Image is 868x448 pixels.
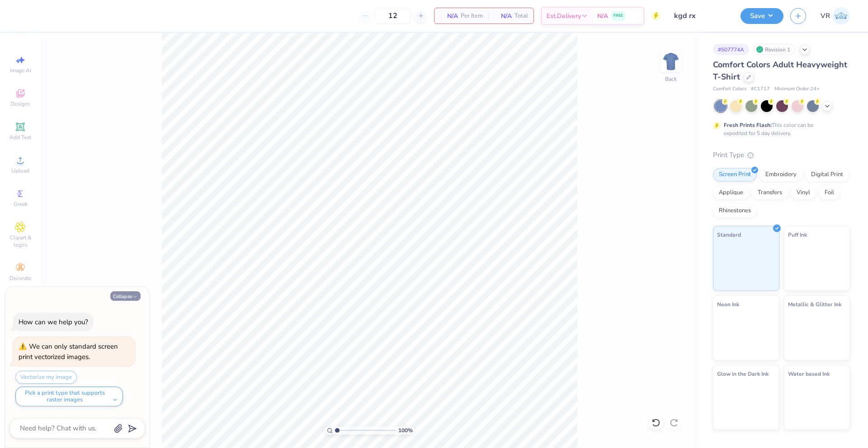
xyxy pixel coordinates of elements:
span: Est. Delivery [547,11,581,21]
span: FREE [613,13,623,19]
span: Per Item [461,11,483,21]
div: Vinyl [791,186,816,200]
a: VR [821,7,850,25]
img: Standard [717,242,775,287]
img: Back [662,52,680,70]
div: Screen Print [713,168,757,182]
div: How can we help you? [19,317,88,327]
span: Image AI [10,67,31,74]
div: Print Type [713,150,850,160]
div: Revision 1 [754,44,795,55]
span: N/A [494,11,512,21]
input: – – [375,8,410,24]
span: Comfort Colors [713,85,746,93]
strong: Fresh Prints Flash: [724,121,772,129]
div: Back [665,75,677,83]
span: Puff Ink [788,230,807,239]
span: Water based Ink [788,369,830,378]
div: We can only standard screen print vectorized images. [19,342,118,361]
div: Rhinestones [713,204,757,218]
img: Water based Ink [788,381,846,426]
img: Glow in the Dark Ink [717,381,775,426]
span: Clipart & logos [5,234,36,248]
div: # 507774A [713,44,749,55]
div: This color can be expedited for 5 day delivery. [724,121,835,137]
input: Untitled Design [667,7,734,25]
span: Decorate [9,275,31,282]
button: Save [741,8,783,24]
div: Transfers [752,186,788,200]
div: Embroidery [759,168,802,182]
img: Puff Ink [788,242,846,287]
img: Neon Ink [717,311,775,356]
span: 100 % [398,426,413,434]
img: Metallic & Glitter Ink [788,311,846,356]
span: N/A [597,11,608,21]
span: Total [514,11,528,21]
button: Pick a print type that supports raster images [15,387,123,406]
span: Neon Ink [717,299,739,309]
span: # C1717 [751,85,770,93]
span: Add Text [9,134,31,141]
span: Greek [14,201,28,208]
span: VR [821,11,830,21]
span: Designs [10,100,30,107]
div: Applique [713,186,749,200]
span: Comfort Colors Adult Heavyweight T-Shirt [713,59,847,82]
span: N/A [440,11,458,21]
span: Minimum Order: 24 + [774,85,820,93]
div: Foil [819,186,840,200]
div: Digital Print [805,168,849,182]
img: Vincent Roxas [832,7,850,25]
span: Standard [717,230,741,239]
span: Glow in the Dark Ink [717,369,769,378]
span: Metallic & Glitter Ink [788,299,841,309]
button: Collapse [110,291,141,301]
span: Upload [11,167,29,174]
